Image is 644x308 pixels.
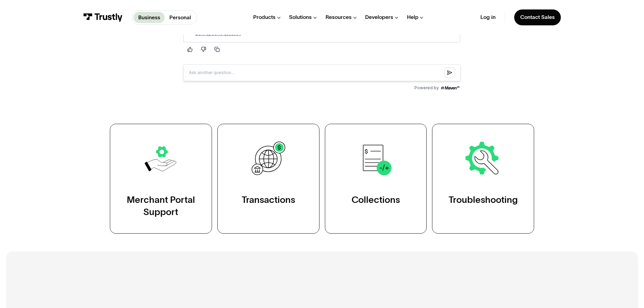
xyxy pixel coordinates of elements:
[10,27,278,33] p: For more details, you can review our article on .
[217,124,319,234] a: Transactions
[289,14,312,21] div: Solutions
[242,194,295,206] div: Transactions
[449,194,518,206] div: Troubleshooting
[101,27,134,32] a: Bank Availability
[237,190,261,195] span: Powered by
[164,117,196,122] a: Bank Availability
[480,14,496,21] a: Log in
[18,136,63,141] a: Bank specific question
[5,169,283,186] input: Question box
[10,101,278,112] p: If your bank is not listed in the merchant's app or portal, it may not currently be supported by ...
[10,128,278,133] div: Related links
[325,124,427,234] a: Collections
[326,14,352,21] div: Resources
[262,190,283,195] img: Maven AGI Logo
[10,11,278,22] p: To determine if JPMorgan is available for use with Trustly for your business, you should check th...
[407,14,419,21] div: Help
[219,80,274,85] p: What if my bank isn't listed?
[138,14,160,22] p: Business
[432,124,534,234] a: Troubleshooting
[365,14,393,21] div: Developers
[110,124,212,234] a: Merchant Portal Support
[352,194,400,206] div: Collections
[266,172,277,183] button: Submit question
[125,194,196,218] div: Merchant Portal Support
[134,12,165,23] a: Business
[83,13,123,22] img: Trustly Logo
[169,14,191,22] p: Personal
[253,14,276,21] div: Products
[18,46,63,52] a: Bank specific question
[10,117,278,122] p: To explore further options or confirm availability, you can review our article on .
[514,9,561,25] a: Contact Sales
[10,38,278,44] div: Related links
[520,14,555,21] div: Contact Sales
[165,12,195,23] a: Personal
